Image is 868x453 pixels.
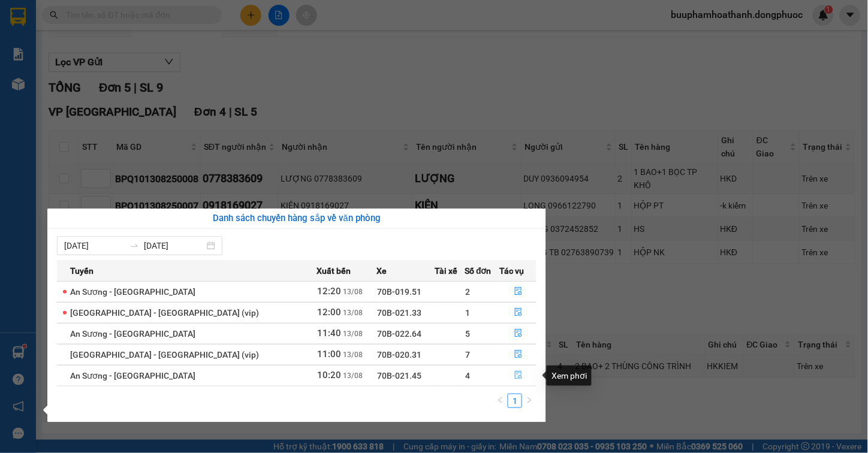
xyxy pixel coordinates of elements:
[465,371,470,380] span: 4
[547,366,592,386] div: Xem phơi
[317,328,341,339] span: 11:40
[343,330,363,338] span: 13/08
[497,397,504,404] span: left
[343,309,363,317] span: 13/08
[376,264,387,277] span: Xe
[317,286,341,297] span: 12:20
[343,372,363,380] span: 13/08
[70,308,259,318] span: [GEOGRAPHIC_DATA] - [GEOGRAPHIC_DATA] (vip)
[465,308,470,318] span: 1
[465,264,492,277] span: Số đơn
[508,394,522,407] a: 1
[501,345,537,364] button: file-done
[70,264,94,277] span: Tuyến
[465,287,470,297] span: 2
[508,394,522,408] li: 1
[317,307,341,318] span: 12:00
[501,282,537,301] button: file-done
[514,329,523,339] span: file-done
[317,349,341,360] span: 11:00
[501,303,537,322] button: file-done
[129,241,139,250] span: swap-right
[57,212,537,226] div: Danh sách chuyến hàng sắp về văn phòng
[144,239,204,252] input: Đến ngày
[70,350,259,360] span: [GEOGRAPHIC_DATA] - [GEOGRAPHIC_DATA] (vip)
[64,239,125,252] input: Từ ngày
[343,351,363,359] span: 13/08
[465,329,470,339] span: 5
[377,308,421,318] span: 70B-021.33
[343,288,363,296] span: 13/08
[522,394,537,408] li: Next Page
[377,371,421,380] span: 70B-021.45
[317,370,341,380] span: 10:20
[493,394,508,408] li: Previous Page
[526,397,533,404] span: right
[493,394,508,408] button: left
[465,350,470,360] span: 7
[501,366,537,385] button: file-done
[377,329,421,339] span: 70B-022.64
[377,350,421,360] span: 70B-020.31
[70,329,195,339] span: An Sương - [GEOGRAPHIC_DATA]
[70,371,195,380] span: An Sương - [GEOGRAPHIC_DATA]
[501,324,537,343] button: file-done
[435,264,457,277] span: Tài xế
[514,371,523,380] span: file-done
[377,287,421,297] span: 70B-019.51
[514,308,523,318] span: file-done
[317,264,351,277] span: Xuất bến
[500,264,525,277] span: Tác vụ
[70,287,195,297] span: An Sương - [GEOGRAPHIC_DATA]
[129,241,139,250] span: to
[522,394,537,408] button: right
[514,350,523,360] span: file-done
[514,287,523,297] span: file-done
